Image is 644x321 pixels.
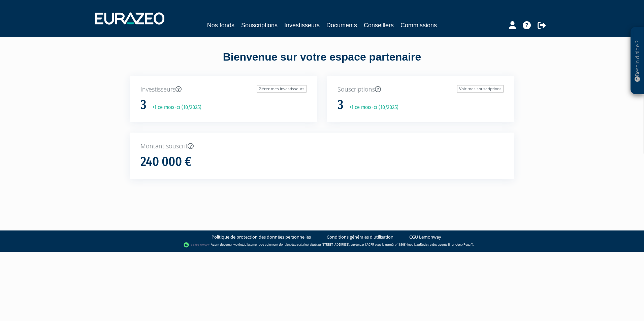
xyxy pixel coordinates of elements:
[148,104,201,111] p: +1 ce mois-ci (10/2025)
[409,234,441,240] a: CGU Lemonway
[337,98,344,112] h1: 3
[125,49,519,76] div: Bienvenue sur votre espace partenaire
[140,98,147,112] h1: 3
[345,104,398,111] p: +1 ce mois-ci (10/2025)
[327,234,393,240] a: Conditions générales d'utilisation
[207,21,234,30] a: Nos fonds
[420,242,473,247] a: Registre des agents financiers (Regafi)
[140,142,504,151] p: Montant souscrit
[326,21,357,30] a: Documents
[95,12,164,25] img: 1732889491-logotype_eurazeo_blanc_rvb.png
[284,21,320,30] a: Investisseurs
[457,85,504,93] a: Voir mes souscriptions
[257,85,307,93] a: Gérer mes investisseurs
[634,31,641,91] p: Besoin d'aide ?
[364,21,394,30] a: Conseillers
[337,85,504,94] p: Souscriptions
[224,242,239,247] a: Lemonway
[400,21,437,30] a: Commissions
[7,242,637,248] div: - Agent de (établissement de paiement dont le siège social est situé au [STREET_ADDRESS], agréé p...
[140,85,307,94] p: Investisseurs
[184,242,210,248] img: logo-lemonway.png
[212,234,311,240] a: Politique de protection des données personnelles
[140,155,191,169] h1: 240 000 €
[241,21,278,30] a: Souscriptions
